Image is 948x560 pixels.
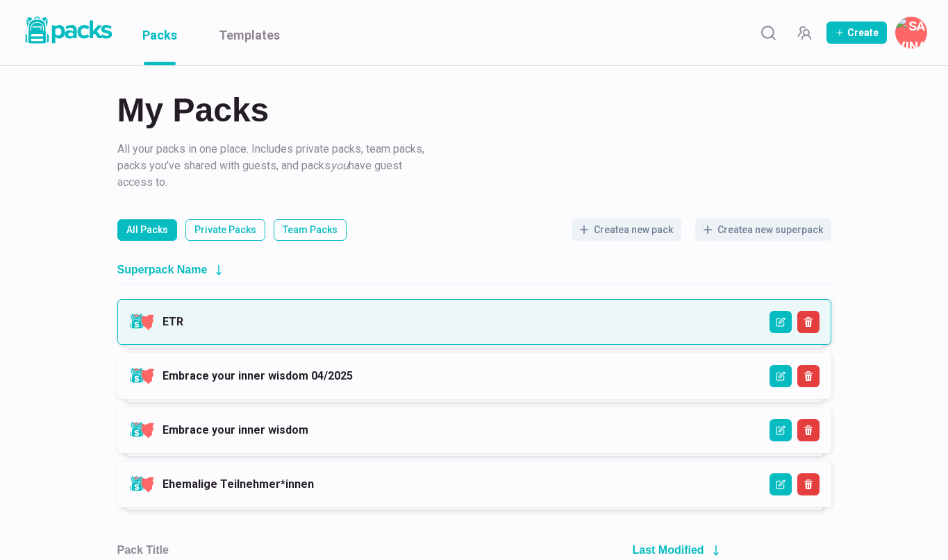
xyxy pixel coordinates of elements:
[770,473,792,495] button: Edit
[695,219,831,241] button: Createa new superpack
[117,263,208,276] h2: Superpack Name
[633,543,704,557] h2: Last Modified
[797,419,820,441] button: Delete Superpack
[117,141,430,191] p: All your packs in one place. Includes private packs, team packs, packs you've shared with guests,...
[194,223,256,237] p: Private Packs
[797,311,820,333] button: Delete Superpack
[797,473,820,495] button: Delete Superpack
[770,365,792,387] button: Edit
[754,19,782,46] button: Search
[126,223,168,237] p: All Packs
[21,14,115,46] img: Packs logo
[117,543,169,557] h2: Pack Title
[21,14,115,51] a: Packs logo
[826,22,887,44] button: Create Pack
[572,219,681,241] button: Createa new pack
[790,19,818,46] button: Manage Team Invites
[331,159,349,172] i: you
[117,94,831,127] h2: My Packs
[770,311,792,333] button: Edit
[895,17,927,49] button: Savina Tilmann
[797,365,820,387] button: Delete Superpack
[770,419,792,441] button: Edit
[283,223,338,237] p: Team Packs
